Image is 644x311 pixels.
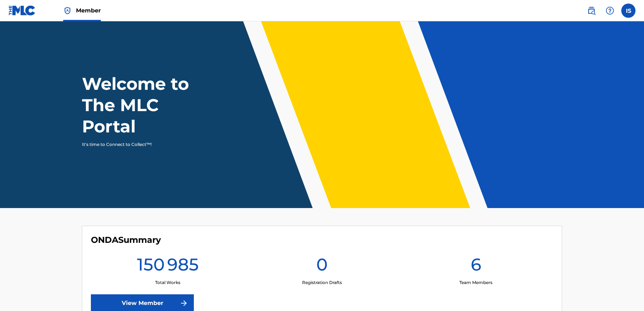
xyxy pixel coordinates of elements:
[82,141,205,148] p: It's time to Connect to Collect™!
[155,279,180,286] p: Total Works
[91,235,161,245] h4: ONDA
[316,254,328,279] h1: 0
[584,4,599,18] a: Public Search
[471,254,481,279] h1: 6
[587,6,596,15] img: search
[9,5,36,16] img: MLC Logo
[603,4,617,18] div: Help
[302,279,342,286] p: Registration Drafts
[82,73,215,137] h1: Welcome to The MLC Portal
[76,6,101,15] span: Member
[180,299,188,307] img: f7272a7cc735f4ea7f67.svg
[459,279,492,286] p: Team Members
[606,6,614,15] img: help
[137,254,199,279] h1: 150 985
[621,4,635,18] div: User Menu
[63,6,72,15] img: Top Rightsholder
